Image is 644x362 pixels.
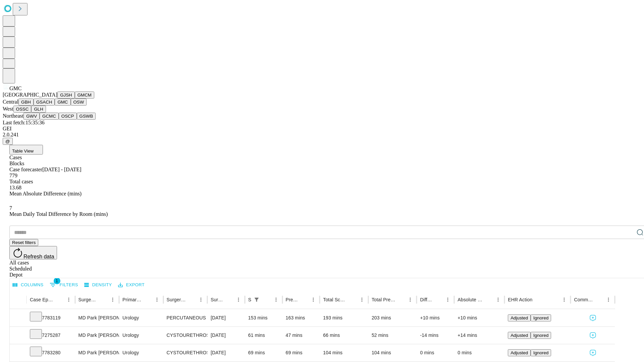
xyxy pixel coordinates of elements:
[252,295,261,304] div: 1 active filter
[13,330,23,342] button: Expand
[23,113,40,120] button: GWV
[78,309,116,326] div: MD Park [PERSON_NAME]
[167,309,204,326] div: PERCUTANEOUS NEPHROSTOLITHOTOMY OVER 2CM
[143,295,152,304] button: Sort
[508,297,532,302] div: EHR Action
[42,167,81,172] span: [DATE] - [DATE]
[122,309,160,326] div: Urology
[420,327,451,344] div: -14 mins
[286,327,317,344] div: 47 mins
[248,327,279,344] div: 61 mins
[9,179,33,184] span: Total cases
[458,297,483,302] div: Absolute Difference
[248,344,279,361] div: 69 mins
[30,309,72,326] div: 7783119
[3,92,57,98] span: [GEOGRAPHIC_DATA]
[48,280,80,290] button: Show filters
[9,185,21,190] span: 13.68
[99,295,108,304] button: Sort
[3,132,641,138] div: 2.0.241
[508,349,531,356] button: Adjusted
[9,211,108,217] span: Mean Daily Total Difference by Room (mins)
[323,309,365,326] div: 193 mins
[77,113,96,120] button: GSWB
[196,295,206,304] button: Menu
[3,138,13,145] button: @
[12,148,34,154] span: Table View
[12,240,36,245] span: Reset filters
[83,280,114,290] button: Density
[508,314,531,321] button: Adjusted
[357,295,367,304] button: Menu
[372,344,414,361] div: 104 mins
[234,295,243,304] button: Menu
[3,120,45,125] span: Last fetch: 15:35:36
[3,106,13,112] span: West
[533,315,548,320] span: Ignored
[511,333,528,338] span: Adjusted
[323,344,365,361] div: 104 mins
[420,297,433,302] div: Difference
[533,295,542,304] button: Sort
[9,173,17,178] span: 779
[224,295,234,304] button: Sort
[78,344,116,361] div: MD Park [PERSON_NAME]
[252,295,261,304] button: Show filters
[533,350,548,355] span: Ignored
[286,309,317,326] div: 163 mins
[248,297,251,302] div: Scheduled In Room Duration
[604,295,613,304] button: Menu
[9,85,21,91] span: GMC
[167,327,204,344] div: CYSTOURETHROSCOPY WITH INSERTION URETERAL [MEDICAL_DATA]
[348,295,357,304] button: Sort
[372,297,396,302] div: Total Predicted Duration
[458,344,501,361] div: 0 mins
[13,106,32,113] button: OSSC
[323,327,365,344] div: 66 mins
[396,295,406,304] button: Sort
[458,327,501,344] div: +14 mins
[116,280,146,290] button: Export
[484,295,493,304] button: Sort
[9,239,38,246] button: Reset filters
[9,145,43,155] button: Table View
[211,344,241,361] div: [DATE]
[187,295,196,304] button: Sort
[13,312,23,324] button: Expand
[55,295,64,304] button: Sort
[559,295,569,304] button: Menu
[11,280,45,290] button: Select columns
[40,113,59,120] button: GCMC
[30,344,72,361] div: 7783280
[122,327,160,344] div: Urology
[248,309,279,326] div: 153 mins
[372,327,414,344] div: 52 mins
[211,309,241,326] div: [DATE]
[9,246,57,259] button: Refresh data
[9,167,42,172] span: Case forecaster
[511,315,528,320] span: Adjusted
[309,295,318,304] button: Menu
[531,314,551,321] button: Ignored
[122,344,160,361] div: Urology
[78,297,98,302] div: Surgeon Name
[493,295,503,304] button: Menu
[64,295,73,304] button: Menu
[152,295,162,304] button: Menu
[3,99,18,105] span: Central
[55,99,70,106] button: GMC
[323,297,347,302] div: Total Scheduled Duration
[108,295,117,304] button: Menu
[18,99,34,106] button: GBH
[531,349,551,356] button: Ignored
[3,126,641,132] div: GEI
[594,295,604,304] button: Sort
[211,327,241,344] div: [DATE]
[434,295,443,304] button: Sort
[54,278,60,284] span: 1
[443,295,452,304] button: Menu
[286,297,299,302] div: Predicted In Room Duration
[34,99,55,106] button: GSACH
[531,332,551,339] button: Ignored
[286,344,317,361] div: 69 mins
